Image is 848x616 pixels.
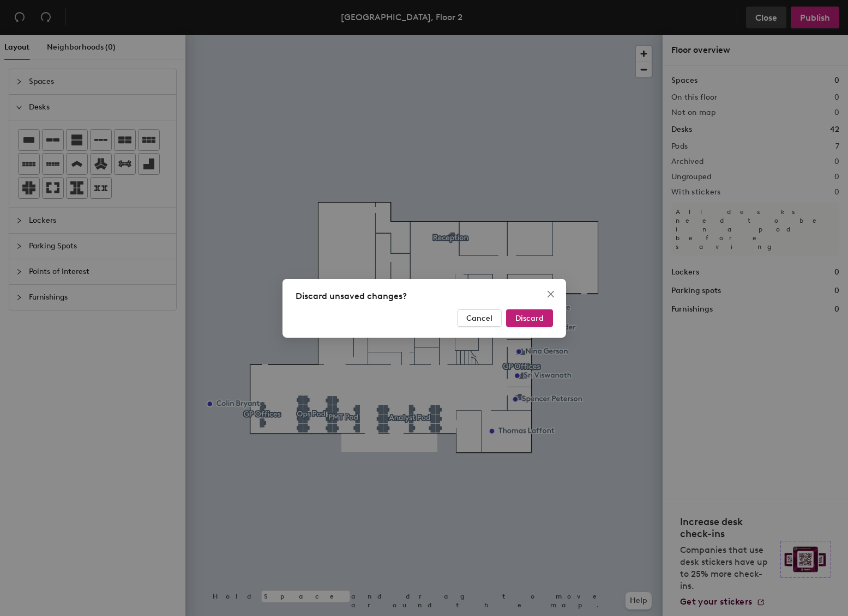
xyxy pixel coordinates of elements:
button: Discard [506,309,553,327]
span: Discard [515,313,544,322]
div: Discard unsaved changes? [296,290,553,303]
span: close [546,290,555,298]
span: Cancel [466,313,492,322]
button: Cancel [457,309,502,327]
button: Close [542,285,560,303]
span: Close [542,290,560,298]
